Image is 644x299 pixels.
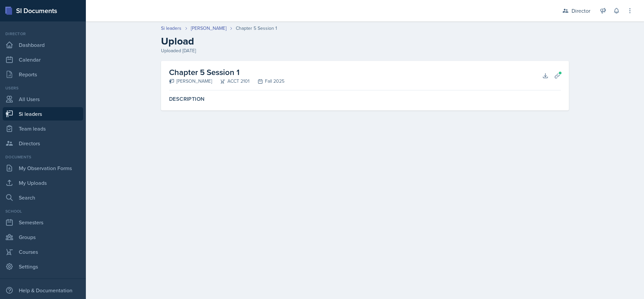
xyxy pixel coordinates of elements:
[3,154,83,160] div: Documents
[3,85,83,91] div: Users
[3,92,83,106] a: All Users
[161,35,569,47] h2: Upload
[3,176,83,190] a: My Uploads
[3,260,83,273] a: Settings
[3,230,83,244] a: Groups
[3,216,83,229] a: Semesters
[3,122,83,135] a: Team leads
[3,161,83,175] a: My Observation Forms
[3,191,83,204] a: Search
[191,25,226,32] a: [PERSON_NAME]
[161,47,569,54] div: Uploaded [DATE]
[3,38,83,52] a: Dashboard
[161,25,181,32] a: Si leaders
[3,208,83,214] div: School
[3,137,83,150] a: Directors
[212,78,250,85] div: ACCT 2101
[169,66,284,78] h2: Chapter 5 Session 1
[3,284,83,297] div: Help & Documentation
[3,107,83,121] a: Si leaders
[572,7,590,15] div: Director
[250,78,284,85] div: Fall 2025
[3,31,83,37] div: Director
[3,245,83,258] a: Courses
[169,78,212,85] div: [PERSON_NAME]
[3,68,83,81] a: Reports
[169,96,561,102] label: Description
[3,53,83,66] a: Calendar
[236,25,277,32] div: Chapter 5 Session 1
